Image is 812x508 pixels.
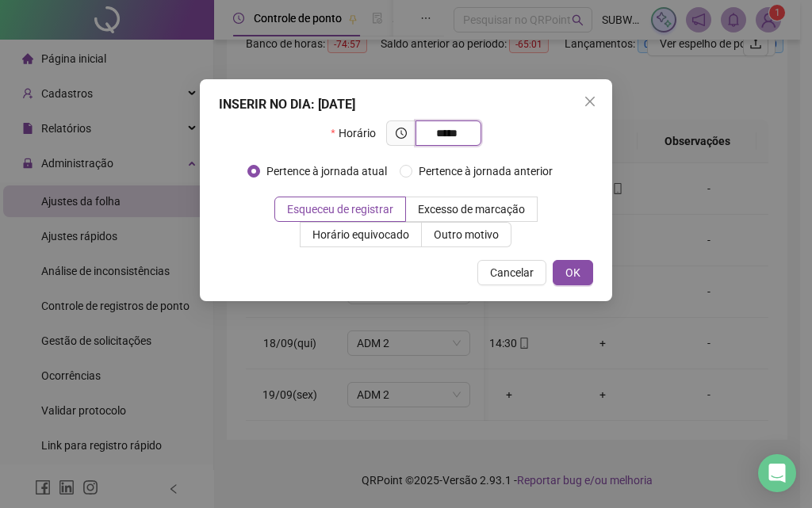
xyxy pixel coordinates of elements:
span: close [584,95,596,108]
span: Cancelar [490,264,534,281]
span: Horário equivocado [312,228,409,241]
button: Cancelar [477,260,546,285]
span: OK [565,264,580,281]
div: Open Intercom Messenger [758,454,796,492]
button: OK [553,260,593,285]
label: Horário [331,120,385,146]
span: Pertence à jornada anterior [412,162,559,180]
button: Close [577,89,603,114]
span: Excesso de marcação [418,203,525,216]
span: Esqueceu de registrar [287,203,393,216]
span: Outro motivo [434,228,499,241]
div: INSERIR NO DIA : [DATE] [219,95,593,114]
span: clock-circle [396,128,407,139]
span: Pertence à jornada atual [260,162,393,180]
